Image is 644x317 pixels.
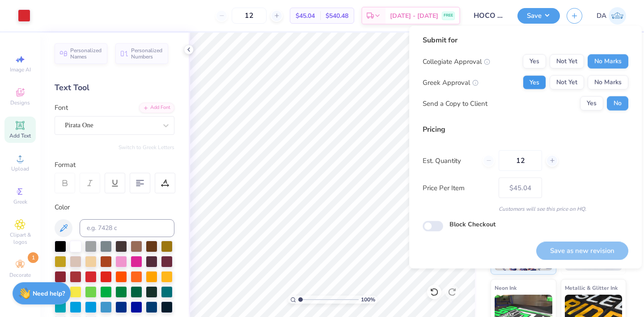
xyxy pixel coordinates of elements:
[55,82,174,94] div: Text Tool
[9,132,31,139] span: Add Text
[10,66,31,73] span: Image AI
[13,198,27,205] span: Greek
[565,283,618,292] span: Metallic & Glitter Ink
[423,183,492,193] label: Price Per Item
[467,7,511,25] input: Untitled Design
[597,7,626,25] a: DA
[55,160,175,170] div: Format
[423,77,479,88] div: Greek Approval
[607,96,628,111] button: No
[423,205,628,213] div: Customers will see this price on HQ.
[423,124,628,135] div: Pricing
[326,11,348,21] span: $540.48
[449,220,496,229] label: Block Checkout
[609,7,626,25] img: Deeksha Arora
[597,11,606,21] span: DA
[119,144,174,151] button: Switch to Greek Letters
[423,35,628,46] div: Submit for
[139,103,174,113] div: Add Font
[10,99,30,106] span: Designs
[523,75,546,90] button: Yes
[499,150,542,171] input: – –
[55,202,174,213] div: Color
[423,98,487,108] div: Send a Copy to Client
[588,75,628,90] button: No Marks
[550,54,584,69] button: Not Yet
[80,219,174,237] input: e.g. 7428 c
[28,252,38,263] span: 1
[33,289,65,298] strong: Need help?
[423,56,490,67] div: Collegiate Approval
[517,8,560,24] button: Save
[131,47,163,60] span: Personalized Numbers
[55,103,68,113] label: Font
[4,231,36,246] span: Clipart & logos
[11,165,29,172] span: Upload
[580,96,603,111] button: Yes
[495,283,517,292] span: Neon Ink
[70,47,102,60] span: Personalized Names
[232,8,267,24] input: – –
[361,296,375,304] span: 100 %
[523,54,546,69] button: Yes
[588,54,628,69] button: No Marks
[423,155,476,166] label: Est. Quantity
[444,13,453,19] span: FREE
[296,11,315,21] span: $45.04
[9,271,31,279] span: Decorate
[390,11,438,21] span: [DATE] - [DATE]
[550,75,584,90] button: Not Yet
